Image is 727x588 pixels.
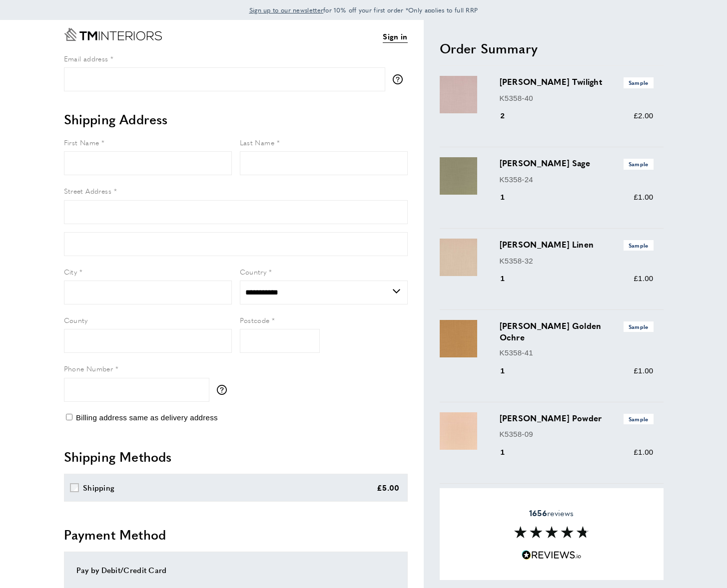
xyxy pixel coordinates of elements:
[529,508,574,518] span: reviews
[64,137,99,147] span: First Name
[377,482,400,494] div: £5.00
[500,347,654,359] p: K5358-41
[64,526,408,544] h2: Payment Method
[624,240,654,251] span: Sample
[64,28,162,41] a: Go to Home page
[634,111,653,120] span: £2.00
[66,414,72,420] input: Billing address same as delivery address
[64,186,112,196] span: Street Address
[500,255,654,267] p: K5358-32
[249,5,324,15] a: Sign up to our newsletter
[440,39,664,57] h2: Order Summary
[529,507,547,519] strong: 1656
[64,53,108,63] span: Email address
[83,482,114,494] div: Shipping
[634,448,653,456] span: £1.00
[500,157,654,169] h3: [PERSON_NAME] Sage
[217,385,232,395] button: More information
[500,446,519,458] div: 1
[440,76,477,113] img: Hackney Twilight
[624,77,654,88] span: Sample
[500,76,654,88] h3: [PERSON_NAME] Twilight
[624,321,654,332] span: Sample
[76,413,218,422] span: Billing address same as delivery address
[500,365,519,377] div: 1
[249,5,478,14] span: for 10% off your first order *Only applies to full RRP
[240,315,270,325] span: Postcode
[634,366,653,375] span: £1.00
[634,274,653,283] span: £1.00
[393,74,408,84] button: More information
[624,414,654,424] span: Sample
[64,315,88,325] span: County
[500,239,654,251] h3: [PERSON_NAME] Linen
[240,267,267,277] span: Country
[440,239,477,276] img: Hackney Linen
[514,527,589,539] img: Reviews section
[522,551,582,560] img: Reviews.io 5 stars
[440,320,477,357] img: Hackney Golden Ochre
[500,174,654,186] p: K5358-24
[240,137,275,147] span: Last Name
[64,448,408,466] h2: Shipping Methods
[64,110,408,128] h2: Shipping Address
[624,159,654,169] span: Sample
[634,193,653,201] span: £1.00
[383,30,407,43] a: Sign in
[76,564,395,576] div: Pay by Debit/Credit Card
[500,92,654,104] p: K5358-40
[500,273,519,285] div: 1
[500,412,654,424] h3: [PERSON_NAME] Powder
[440,157,477,195] img: Hackney Sage
[500,110,519,122] div: 2
[500,191,519,203] div: 1
[64,363,113,373] span: Phone Number
[500,320,654,343] h3: [PERSON_NAME] Golden Ochre
[500,428,654,440] p: K5358-09
[64,267,77,277] span: City
[440,412,477,450] img: Hackney Powder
